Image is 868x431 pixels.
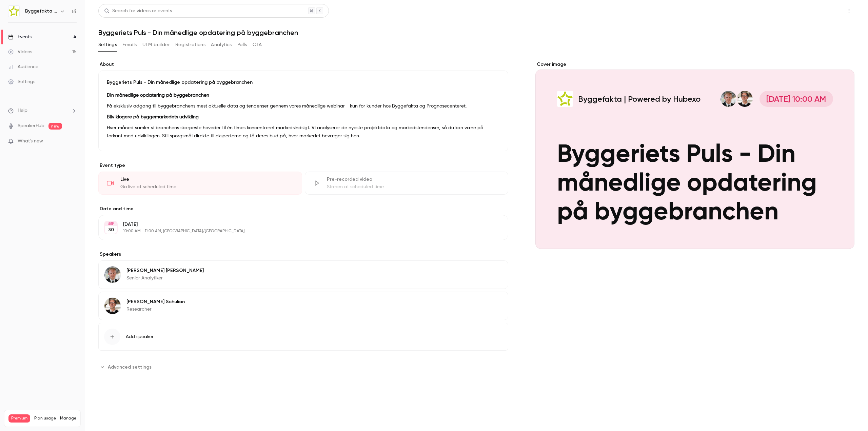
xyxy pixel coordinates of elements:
img: Lasse Lundqvist [104,267,121,283]
button: Advanced settings [98,361,156,372]
label: Date and time [98,205,508,212]
h1: Byggeriets Puls - Din månedlige opdatering på byggebranchen [98,28,854,37]
p: 10:00 AM - 11:00 AM, [GEOGRAPHIC_DATA]/[GEOGRAPHIC_DATA] [123,229,472,234]
div: Go live at scheduled time [120,183,294,190]
div: Live [120,176,294,183]
p: Researcher [126,306,185,313]
span: Help [18,107,27,114]
p: [DATE] [123,221,472,228]
button: Emails [122,39,137,50]
label: About [98,61,508,68]
button: CTA [253,39,262,50]
div: SEP [105,221,117,226]
a: Manage [60,416,76,421]
div: LiveGo live at scheduled time [98,172,302,195]
strong: Bliv klogere på byggemarkedets udvikling [107,115,199,119]
div: Audience [8,63,38,70]
div: Videos [8,48,32,55]
img: Byggefakta | Powered by Hubexo [8,6,19,17]
span: What's new [18,138,43,145]
span: new [48,123,62,130]
p: Byggeriets Puls - Din månedlige opdatering på byggebranchen [107,79,500,86]
div: Events [8,34,32,40]
button: Polls [237,39,247,50]
button: Share [811,4,838,18]
button: Analytics [211,39,232,50]
div: Pre-recorded video [327,176,500,183]
p: 30 [108,227,114,233]
p: Hver måned samler vi branchens skarpeste hoveder til én times koncentreret markedsindsigt. Vi ana... [107,124,500,140]
p: Event type [98,162,508,169]
span: Plan usage [34,416,56,421]
button: UTM builder [142,39,170,50]
span: Advanced settings [108,364,152,371]
button: Settings [98,39,117,50]
div: Settings [8,78,35,85]
div: Rasmus Schulian[PERSON_NAME] SchulianResearcher [98,292,508,320]
section: Cover image [535,61,854,249]
h6: Byggefakta | Powered by Hubexo [25,8,57,15]
p: [PERSON_NAME] Schulian [126,298,185,305]
div: Stream at scheduled time [327,183,500,190]
li: help-dropdown-opener [8,107,77,114]
button: Add speaker [98,323,508,351]
label: Speakers [98,251,508,258]
section: Advanced settings [98,361,508,372]
button: Registrations [175,39,205,50]
span: Add speaker [126,333,154,340]
p: [PERSON_NAME] [PERSON_NAME] [126,267,204,274]
div: Lasse Lundqvist[PERSON_NAME] [PERSON_NAME]Senior Analytiker [98,260,508,289]
p: Få eksklusiv adgang til byggebranchens mest aktuelle data og tendenser gennem vores månedlige web... [107,102,500,110]
div: Pre-recorded videoStream at scheduled time [305,172,509,195]
a: SpeakerHub [18,122,44,130]
label: Cover image [535,61,854,68]
img: Rasmus Schulian [104,298,121,314]
div: Search for videos or events [104,7,172,15]
p: Senior Analytiker [126,275,204,281]
strong: Din månedlige opdatering på byggebranchen [107,93,209,98]
span: Premium [8,414,30,423]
